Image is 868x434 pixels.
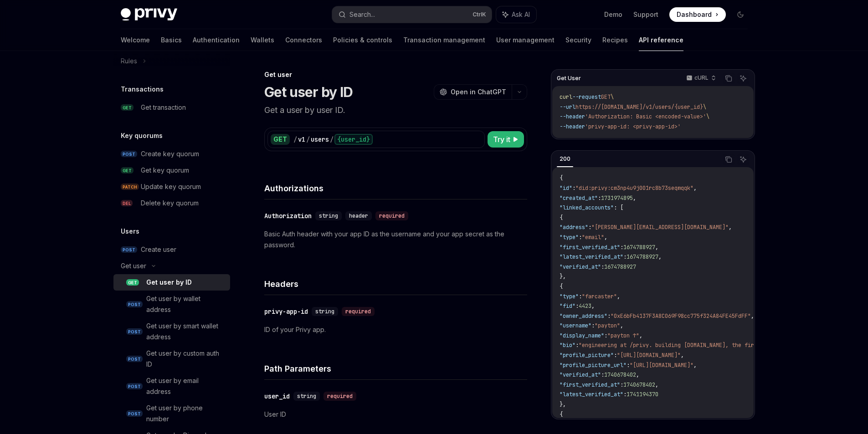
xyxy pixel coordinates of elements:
[121,184,139,190] span: PATCH
[611,312,751,320] span: "0xE6bFb4137F3A8C069F98cc775f324A84FE45FdFF"
[681,352,684,359] span: ,
[113,99,230,116] a: GETGet transaction
[113,318,230,345] a: POSTGet user by smart wallet address
[141,165,189,176] div: Get key quorum
[121,226,139,237] h5: Users
[488,131,524,148] button: Try it
[264,211,312,220] div: Authorization
[560,253,623,260] span: "latest_verified_at"
[126,383,143,390] span: POST
[579,302,591,310] span: 4423
[620,244,623,251] span: :
[585,113,706,120] span: 'Authorization: Basic <encoded-value>'
[141,244,176,255] div: Create user
[572,184,575,192] span: :
[121,246,137,253] span: POST
[113,274,230,291] a: GETGet user by ID
[601,263,604,271] span: :
[585,123,681,130] span: 'privy-app-id: <privy-app-id>'
[141,102,186,113] div: Get transaction
[595,322,620,329] span: "payton"
[560,322,591,329] span: "username"
[560,184,572,192] span: "id"
[146,375,225,397] div: Get user by email address
[617,293,620,300] span: ,
[601,93,611,101] span: GET
[141,198,199,209] div: Delete key quorum
[560,332,604,339] span: "display_name"
[121,29,150,51] a: Welcome
[264,278,527,290] h4: Headers
[560,391,623,398] span: "latest_verified_at"
[334,134,373,145] div: {user_id}
[604,10,622,19] a: Demo
[557,153,573,164] div: 200
[161,29,182,51] a: Basics
[560,93,572,101] span: curl
[113,373,230,400] a: POSTGet user by email address
[264,307,308,316] div: privy-app-id
[319,212,338,220] span: string
[493,134,510,145] span: Try it
[557,75,581,82] span: Get User
[575,184,693,192] span: "did:privy:cm3np4u9j001rc8b73seqmqqk"
[293,135,297,144] div: /
[633,10,658,19] a: Support
[627,362,630,369] span: :
[264,409,527,420] p: User ID
[264,324,527,335] p: ID of your Privy app.
[639,332,642,339] span: ,
[560,342,575,349] span: "bio"
[264,70,527,79] div: Get user
[126,279,139,286] span: GET
[297,393,316,400] span: string
[579,234,582,241] span: :
[627,391,658,398] span: 1741194370
[560,103,575,111] span: --url
[598,194,601,202] span: :
[601,194,633,202] span: 1731974895
[264,392,290,401] div: user_id
[602,29,628,51] a: Recipes
[639,29,683,51] a: API reference
[636,371,639,378] span: ,
[591,322,595,329] span: :
[264,229,527,250] p: Basic Auth header with your app ID as the username and your app secret as the password.
[560,234,579,241] span: "type"
[614,204,623,211] span: : [
[658,253,662,260] span: ,
[473,11,486,18] span: Ctrl K
[623,391,627,398] span: :
[349,9,375,20] div: Search...
[560,362,627,369] span: "profile_picture_url"
[560,273,566,280] span: },
[588,224,591,231] span: :
[285,29,322,51] a: Connectors
[146,293,225,315] div: Get user by wallet address
[121,84,164,95] h5: Transactions
[575,103,703,111] span: https://[DOMAIN_NAME]/v1/users/{user_id}
[623,253,627,260] span: :
[333,29,392,51] a: Policies & controls
[330,135,334,144] div: /
[113,179,230,195] a: PATCHUpdate key quorum
[560,224,588,231] span: "address"
[611,93,614,101] span: \
[604,234,607,241] span: ,
[693,362,697,369] span: ,
[751,312,754,320] span: ,
[121,8,177,21] img: dark logo
[560,244,620,251] span: "first_verified_at"
[403,29,485,51] a: Transaction management
[560,302,575,310] span: "fid"
[669,7,726,22] a: Dashboard
[298,135,305,144] div: v1
[560,381,620,388] span: "first_verified_at"
[126,301,143,308] span: POST
[141,148,199,159] div: Create key quorum
[694,74,709,82] p: cURL
[693,184,697,192] span: ,
[121,167,134,174] span: GET
[251,29,274,51] a: Wallets
[630,362,693,369] span: "[URL][DOMAIN_NAME]"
